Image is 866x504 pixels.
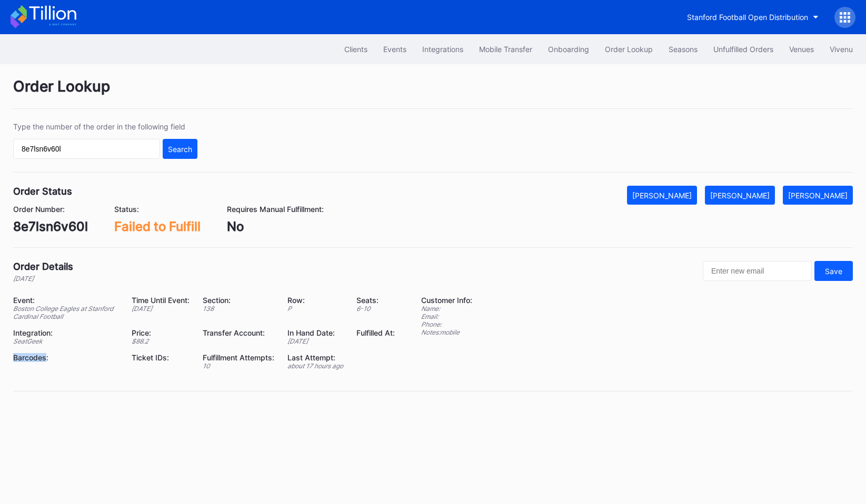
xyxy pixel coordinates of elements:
[13,77,853,109] div: Order Lookup
[132,337,190,345] div: $ 88.2
[661,39,705,59] button: Seasons
[13,261,73,272] div: Order Details
[13,353,118,362] div: Barcodes:
[781,39,822,59] button: Venues
[356,305,395,313] div: 6 - 10
[421,305,472,313] div: Name:
[814,261,853,281] button: Save
[471,39,540,59] button: Mobile Transfer
[227,219,324,234] div: No
[479,45,532,54] div: Mobile Transfer
[13,305,118,320] div: Boston College Eagles at Stanford Cardinal Football
[132,305,190,313] div: [DATE]
[287,337,343,345] div: [DATE]
[422,45,463,54] div: Integrations
[605,45,653,54] div: Order Lookup
[114,205,201,214] div: Status:
[344,45,367,54] div: Clients
[356,296,395,305] div: Seats:
[632,191,692,200] div: [PERSON_NAME]
[703,261,812,281] input: Enter new email
[788,191,848,200] div: [PERSON_NAME]
[375,39,414,59] button: Events
[287,305,343,313] div: P
[669,45,698,54] div: Seasons
[421,296,472,305] div: Customer Info:
[13,139,160,159] input: GT59662
[13,219,88,234] div: 8e7lsn6v60l
[383,45,406,54] div: Events
[132,296,190,305] div: Time Until Event:
[421,328,472,336] div: Notes: mobile
[163,139,197,159] button: Search
[687,13,808,22] div: Stanford Football Open Distribution
[830,45,853,54] div: Vivenu
[132,353,190,362] div: Ticket IDs:
[287,296,343,305] div: Row:
[710,191,770,200] div: [PERSON_NAME]
[287,353,343,362] div: Last Attempt:
[825,267,842,276] div: Save
[597,39,661,59] button: Order Lookup
[203,353,274,362] div: Fulfillment Attempts:
[336,39,375,59] button: Clients
[548,45,589,54] div: Onboarding
[287,362,343,370] div: about 17 hours ago
[822,39,861,59] button: Vivenu
[203,328,274,337] div: Transfer Account:
[13,337,118,345] div: SeatGeek
[713,45,773,54] div: Unfulfilled Orders
[13,205,88,214] div: Order Number:
[421,313,472,320] div: Email:
[783,186,853,205] button: [PERSON_NAME]
[679,7,827,27] button: Stanford Football Open Distribution
[203,305,274,313] div: 138
[168,145,192,154] div: Search
[705,39,781,59] button: Unfulfilled Orders
[705,186,775,205] button: [PERSON_NAME]
[627,186,697,205] button: [PERSON_NAME]
[540,39,597,59] button: Onboarding
[13,186,72,197] div: Order Status
[421,320,472,328] div: Phone:
[203,362,274,370] div: 10
[114,219,201,234] div: Failed to Fulfill
[287,328,343,337] div: In Hand Date:
[203,296,274,305] div: Section:
[789,45,814,54] div: Venues
[414,39,471,59] button: Integrations
[132,328,190,337] div: Price:
[13,275,73,283] div: [DATE]
[13,296,118,305] div: Event:
[227,205,324,214] div: Requires Manual Fulfillment:
[13,122,197,131] div: Type the number of the order in the following field
[13,328,118,337] div: Integration:
[356,328,395,337] div: Fulfilled At:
